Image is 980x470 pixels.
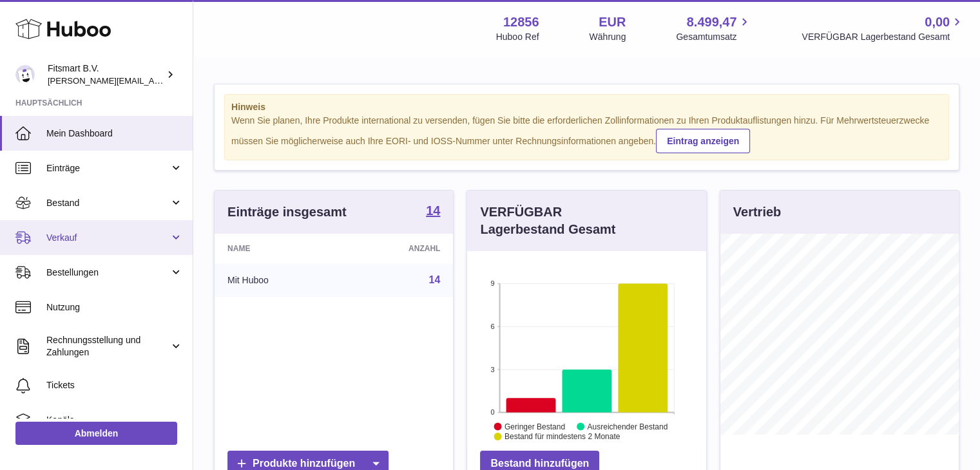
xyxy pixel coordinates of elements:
[491,408,495,416] text: 0
[496,31,539,43] div: Huboo Ref
[687,14,737,31] span: 8.499,47
[48,75,258,86] span: [PERSON_NAME][EMAIL_ADDRESS][DOMAIN_NAME]
[429,274,441,285] a: 14
[676,14,751,43] a: 8.499,47 Gesamtumsatz
[46,267,169,279] span: Bestellungen
[426,204,440,217] strong: 14
[46,162,169,174] span: Einträge
[231,115,942,153] div: Wenn Sie planen, Ihre Produkte international zu versenden, fügen Sie bitte die erforderlichen Zol...
[599,14,626,31] strong: EUR
[227,203,347,221] h3: Einträge insgesamt
[215,234,343,263] th: Name
[676,31,751,43] span: Gesamtumsatz
[46,379,183,391] span: Tickets
[480,203,648,238] h3: VERFÜGBAR Lagerbestand Gesamt
[491,279,495,287] text: 9
[46,127,183,140] span: Mein Dashboard
[426,204,440,220] a: 14
[343,234,453,263] th: Anzahl
[491,323,495,330] text: 6
[46,232,169,244] span: Verkauf
[491,365,495,373] text: 3
[231,101,942,113] strong: Hinweis
[802,14,965,43] a: 0,00 VERFÜGBAR Lagerbestand Gesamt
[503,14,539,31] strong: 12856
[46,197,169,209] span: Bestand
[46,414,183,426] span: Kanäle
[215,263,343,297] td: Mit Huboo
[588,422,668,431] text: Ausreichender Bestand
[46,301,183,314] span: Nutzung
[46,334,169,359] span: Rechnungsstellung und Zahlungen
[733,203,781,221] h3: Vertrieb
[656,129,750,153] a: Eintrag anzeigen
[48,62,164,87] div: Fitsmart B.V.
[802,31,965,43] span: VERFÜGBAR Lagerbestand Gesamt
[590,31,626,43] div: Währung
[15,65,35,84] img: jonathan@leaderoo.com
[504,422,565,431] text: Geringer Bestand
[925,14,950,31] span: 0,00
[504,432,620,441] text: Bestand für mindestens 2 Monate
[15,422,177,445] a: Abmelden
